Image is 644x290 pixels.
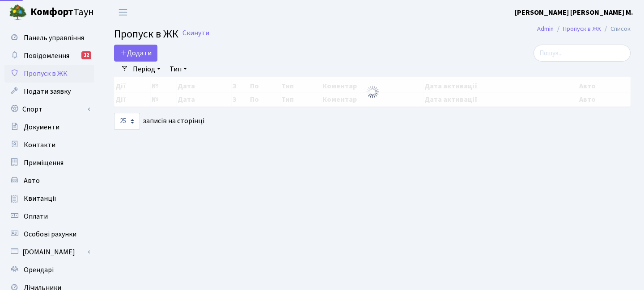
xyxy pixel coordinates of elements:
[24,51,69,61] span: Повідомлення
[182,29,209,37] a: Скинути
[114,45,157,62] a: Додати
[4,65,94,83] a: Пропуск в ЖК
[24,87,71,96] span: Подати заявку
[30,5,73,19] b: Комфорт
[4,47,94,65] a: Повідомлення12
[4,190,94,207] a: Квитанції
[24,69,68,79] span: Пропуск в ЖК
[524,20,644,38] nav: breadcrumb
[4,118,94,136] a: Документи
[4,172,94,190] a: Авто
[365,85,380,99] img: Обробка...
[4,261,94,279] a: Орендарі
[4,29,94,47] a: Панель управління
[24,229,76,239] span: Особові рахунки
[112,5,134,20] button: Переключити навігацію
[166,62,191,77] a: Тип
[563,24,601,33] a: Пропуск в ЖК
[4,83,94,100] a: Подати заявку
[24,122,59,132] span: Документи
[601,24,631,34] li: Список
[24,33,84,43] span: Панель управління
[4,225,94,243] a: Особові рахунки
[24,265,54,275] span: Орендарі
[4,243,94,261] a: [DOMAIN_NAME]
[114,113,140,130] select: записів на сторінці
[537,24,554,33] a: Admin
[515,8,633,17] b: [PERSON_NAME] [PERSON_NAME] М.
[4,100,94,118] a: Спорт
[4,154,94,172] a: Приміщення
[4,207,94,225] a: Оплати
[24,194,56,203] span: Квитанції
[129,62,164,77] a: Період
[114,113,204,130] label: записів на сторінці
[24,158,64,168] span: Приміщення
[24,176,40,186] span: Авто
[24,140,55,150] span: Контакти
[120,48,152,58] span: Додати
[114,26,178,42] span: Пропуск в ЖК
[30,5,94,20] span: Таун
[24,211,48,221] span: Оплати
[81,51,91,59] div: 12
[515,7,633,18] a: [PERSON_NAME] [PERSON_NAME] М.
[534,45,631,62] input: Пошук...
[4,136,94,154] a: Контакти
[9,4,27,21] img: logo.png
